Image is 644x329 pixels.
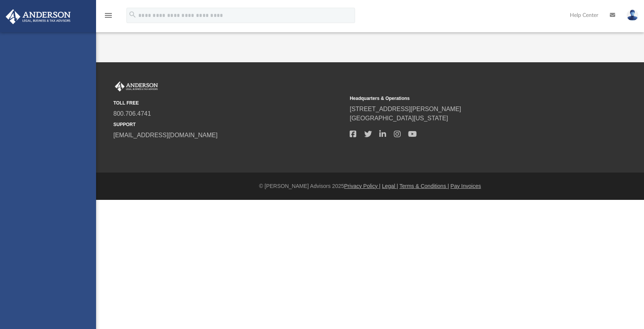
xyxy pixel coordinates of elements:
[113,81,159,91] img: Anderson Advisors Platinum Portal
[96,182,644,190] div: © [PERSON_NAME] Advisors 2025
[627,10,638,21] img: User Pic
[113,132,217,138] a: [EMAIL_ADDRESS][DOMAIN_NAME]
[3,9,73,24] img: Anderson Advisors Platinum Portal
[350,115,448,121] a: [GEOGRAPHIC_DATA][US_STATE]
[113,121,344,128] small: SUPPORT
[128,10,137,19] i: search
[113,100,344,106] small: TOLL FREE
[104,15,113,20] a: menu
[113,110,151,117] a: 800.706.4741
[344,183,381,189] a: Privacy Policy |
[350,95,581,102] small: Headquarters & Operations
[450,183,481,189] a: Pay Invoices
[400,183,449,189] a: Terms & Conditions |
[382,183,398,189] a: Legal |
[104,11,113,20] i: menu
[350,106,461,112] a: [STREET_ADDRESS][PERSON_NAME]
